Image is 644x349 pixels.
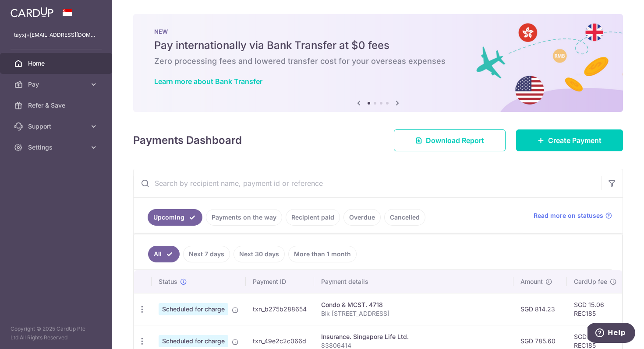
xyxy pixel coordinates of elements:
span: Home [28,59,86,68]
div: Insurance. Singapore Life Ltd. [321,332,506,341]
span: Support [28,122,86,131]
h6: Zero processing fees and lowered transfer cost for your overseas expenses [154,56,602,66]
a: Next 30 days [234,246,285,262]
input: Search by recipient name, payment id or reference [134,169,602,197]
p: tayxj+[EMAIL_ADDRESS][DOMAIN_NAME] [14,31,98,39]
span: Status [159,277,177,286]
a: Payments on the way [206,209,282,226]
span: Read more on statuses [534,211,603,220]
a: Next 7 days [183,246,230,262]
iframe: Opens a widget where you can find more information [587,323,635,345]
p: Blk [STREET_ADDRESS] [321,309,506,318]
td: SGD 814.23 [513,293,567,325]
p: NEW [154,28,602,35]
img: Bank transfer banner [133,14,623,112]
span: Scheduled for charge [159,335,228,347]
img: CardUp [11,7,53,17]
a: Create Payment [516,129,623,151]
span: Scheduled for charge [159,303,228,315]
span: Settings [28,143,86,152]
div: Condo & MCST. 4718 [321,300,506,309]
h4: Payments Dashboard [133,133,242,148]
a: More than 1 month [288,246,357,262]
a: Learn more about Bank Transfer [154,77,262,86]
a: Read more on statuses [534,211,612,220]
th: Payment ID [246,270,314,293]
td: txn_b275b288654 [246,293,314,325]
span: Refer & Save [28,101,86,110]
span: Download Report [426,135,484,146]
a: Overdue [343,209,381,226]
h5: Pay internationally via Bank Transfer at $0 fees [154,38,602,52]
td: SGD 15.06 REC185 [567,293,624,325]
span: Pay [28,80,86,89]
a: Upcoming [148,209,202,226]
span: Amount [520,277,543,286]
th: Payment details [314,270,513,293]
a: All [148,246,180,262]
span: CardUp fee [574,277,607,286]
span: Create Payment [548,135,602,146]
a: Cancelled [384,209,425,226]
a: Recipient paid [286,209,340,226]
a: Download Report [394,129,506,151]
